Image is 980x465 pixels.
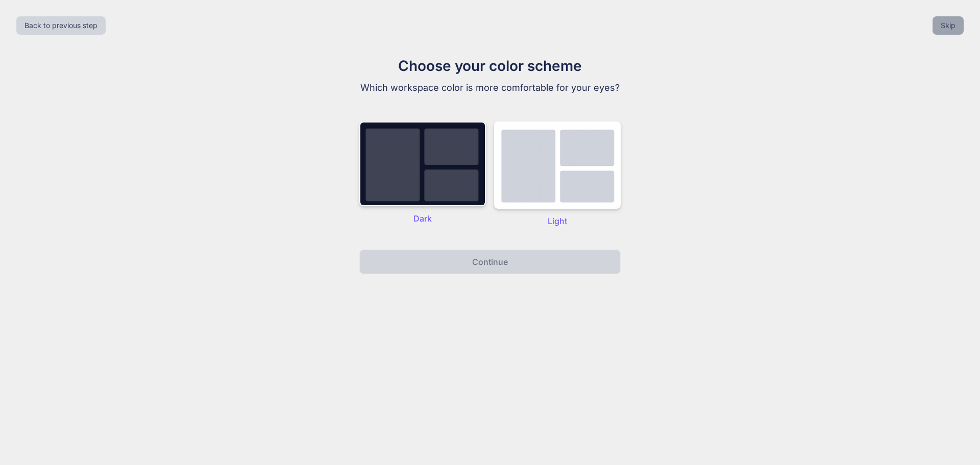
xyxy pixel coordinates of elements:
[359,121,486,206] img: dark
[494,121,621,209] img: dark
[16,16,106,35] button: Back to previous step
[472,256,508,268] p: Continue
[933,16,964,35] button: Skip
[359,212,486,225] p: Dark
[359,250,621,274] button: Continue
[494,215,621,227] p: Light
[318,55,661,77] h1: Choose your color scheme
[318,81,661,95] p: Which workspace color is more comfortable for your eyes?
